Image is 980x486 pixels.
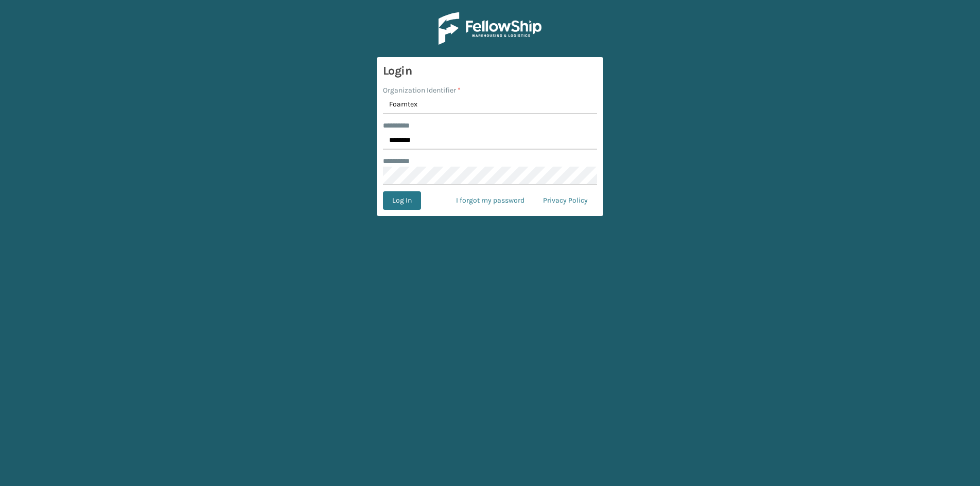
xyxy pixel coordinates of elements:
a: Privacy Policy [534,191,597,210]
button: Log In [383,191,421,210]
h3: Login [383,63,597,79]
label: Organization Identifier [383,85,461,96]
img: Logo [439,12,541,45]
a: I forgot my password [447,191,534,210]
